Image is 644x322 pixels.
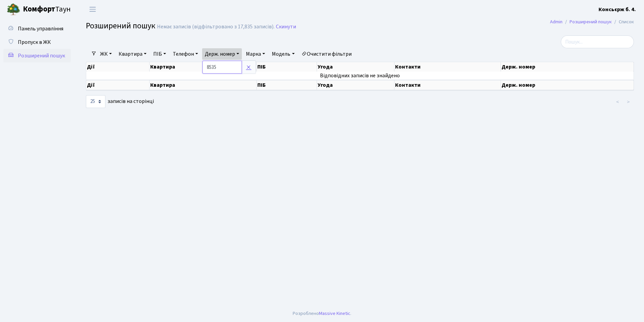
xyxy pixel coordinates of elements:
[540,15,644,29] nav: breadcrumb
[501,80,634,90] th: Держ. номер
[561,35,634,48] input: Пошук...
[23,4,71,15] span: Таун
[299,48,354,60] a: Очистити фільтри
[170,48,201,60] a: Телефон
[7,3,20,16] img: logo.png
[18,52,65,59] span: Розширений пошук
[23,4,55,15] b: Комфорт
[97,48,115,60] a: ЖК
[202,48,242,60] a: Держ. номер
[86,20,155,32] span: Розширений пошук
[18,38,51,46] span: Пропуск в ЖК
[257,80,317,90] th: ПІБ
[157,24,275,30] div: Немає записів (відфільтровано з 17,835 записів).
[243,48,268,60] a: Марка
[86,72,634,80] td: Відповідних записів не знайдено
[151,48,169,60] a: ПІБ
[86,80,150,90] th: Дії
[116,48,149,60] a: Квартира
[394,80,501,90] th: Контакти
[319,310,350,317] a: Massive Kinetic
[599,6,636,13] b: Консьєрж б. 4.
[3,22,71,35] a: Панель управління
[3,49,71,62] a: Розширений пошук
[394,62,501,72] th: Контакти
[18,25,63,32] span: Панель управління
[150,62,257,72] th: Квартира
[317,62,394,72] th: Угода
[570,18,612,25] a: Розширений пошук
[501,62,634,72] th: Держ. номер
[86,95,154,108] label: записів на сторінці
[3,35,71,49] a: Пропуск в ЖК
[317,80,394,90] th: Угода
[276,24,296,30] a: Скинути
[150,80,257,90] th: Квартира
[269,48,297,60] a: Модель
[550,18,562,25] a: Admin
[86,62,150,72] th: Дії
[257,62,317,72] th: ПІБ
[86,95,105,108] select: записів на сторінці
[293,310,351,317] div: Розроблено .
[84,4,101,15] button: Переключити навігацію
[599,5,636,14] a: Консьєрж б. 4.
[612,18,634,26] li: Список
